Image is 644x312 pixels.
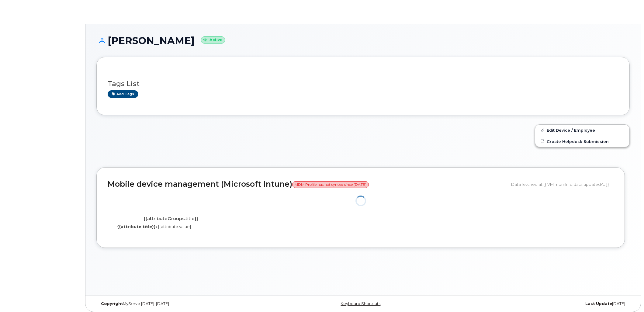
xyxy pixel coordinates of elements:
span: {{attribute.value}} [158,224,193,229]
h1: [PERSON_NAME] [96,35,630,46]
span: MDM Profile has not synced since [DATE] [292,181,369,188]
a: Keyboard Shortcuts [341,301,380,306]
a: Add tags [108,90,138,98]
h2: Mobile device management (Microsoft Intune) [108,180,507,189]
strong: Copyright [101,301,123,306]
a: Create Helpdesk Submission [535,136,629,147]
div: [DATE] [452,301,630,306]
small: Active [201,36,225,43]
h3: Tags List [108,80,618,88]
div: MyServe [DATE]–[DATE] [96,301,274,306]
label: {{attribute.title}}: [117,224,157,230]
a: Edit Device / Employee [535,125,629,136]
div: Data fetched at {{ VM.mdmInfo.data.updatedAt }} [511,179,614,190]
strong: Last Update [585,301,612,306]
h4: {{attributeGroups.title}} [112,216,230,221]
